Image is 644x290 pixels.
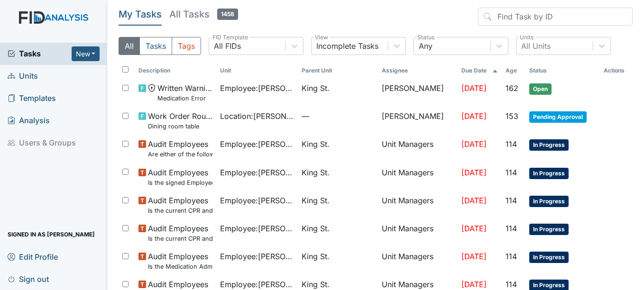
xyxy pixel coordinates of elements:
span: Audit Employees Is the signed Employee Confidentiality Agreement in the file (HIPPA)? [148,167,212,187]
div: All Units [521,40,551,52]
span: 162 [506,83,518,93]
span: [DATE] [461,280,487,289]
span: In Progress [529,168,569,179]
span: 114 [506,139,517,149]
span: Employee : [PERSON_NAME] [220,82,294,94]
small: Dining room table [148,122,212,131]
td: Unit Managers [378,219,458,247]
span: 114 [506,168,517,177]
button: Tags [172,37,201,55]
h5: All Tasks [169,8,238,21]
span: In Progress [529,252,569,263]
td: Unit Managers [378,135,458,163]
span: King St. [302,195,330,206]
button: Tasks [139,37,172,55]
span: King St. [302,251,330,262]
span: [DATE] [461,83,487,93]
th: Toggle SortBy [298,63,378,79]
span: Analysis [8,113,50,128]
span: Written Warning Medication Error [157,82,212,103]
span: Audit Employees Is the Medication Administration certificate found in the file? [148,251,212,271]
span: Work Order Routine Dining room table [148,110,212,131]
td: Unit Managers [378,163,458,191]
span: Location : [PERSON_NAME] [220,110,294,122]
span: 153 [506,111,518,121]
span: Employee : [PERSON_NAME] [220,138,294,150]
th: Toggle SortBy [458,63,502,79]
span: — [302,110,374,122]
div: Any [419,40,432,52]
span: 1458 [217,9,238,20]
span: Pending Approval [529,111,587,123]
span: Edit Profile [8,249,58,264]
h5: My Tasks [119,8,162,21]
span: [DATE] [461,252,487,261]
small: Is the current CPR and First Aid Training Certificate found in the file(2 years)? [148,234,212,243]
td: Unit Managers [378,191,458,219]
th: Toggle SortBy [502,63,525,79]
small: Is the Medication Administration certificate found in the file? [148,262,212,271]
td: [PERSON_NAME] [378,107,458,135]
a: Tasks [8,48,72,59]
span: In Progress [529,224,569,235]
span: [DATE] [461,168,487,177]
input: Find Task by ID [478,8,633,26]
td: Unit Managers [378,247,458,275]
small: Are either of the following in the file? "Consumer Report Release Forms" and the "MVR Disclosure ... [148,150,212,159]
span: Sign out [8,272,49,286]
span: King St. [302,138,330,150]
span: 114 [506,252,517,261]
span: King St. [302,279,330,290]
small: Medication Error [157,94,212,103]
div: Incomplete Tasks [316,40,378,52]
button: New [72,46,100,61]
span: Employee : [PERSON_NAME] [220,167,294,178]
span: Employee : [PERSON_NAME], Uniququa [220,251,294,262]
input: Toggle All Rows Selected [122,66,129,72]
span: Employee : [PERSON_NAME], Uniququa [220,223,294,234]
span: Employee : [PERSON_NAME], Uniququa [220,279,294,290]
span: 114 [506,196,517,205]
span: [DATE] [461,196,487,205]
span: Employee : [PERSON_NAME] [220,195,294,206]
small: Is the signed Employee Confidentiality Agreement in the file (HIPPA)? [148,178,212,187]
th: Assignee [378,63,458,79]
span: Open [529,83,552,95]
span: Audit Employees Is the current CPR and First Aid Training Certificate found in the file(2 years)? [148,195,212,215]
small: Is the current CPR and First Aid Training Certificate found in the file(2 years)? [148,206,212,215]
button: All [119,37,140,55]
td: [PERSON_NAME] [378,79,458,107]
span: In Progress [529,196,569,207]
span: 114 [506,224,517,233]
span: [DATE] [461,111,487,121]
th: Toggle SortBy [135,63,216,79]
span: King St. [302,167,330,178]
span: Audit Employees Are either of the following in the file? "Consumer Report Release Forms" and the ... [148,138,212,159]
th: Toggle SortBy [525,63,600,79]
span: Audit Employees Is the current CPR and First Aid Training Certificate found in the file(2 years)? [148,223,212,243]
div: Type filter [119,37,201,55]
span: Units [8,69,38,83]
span: King St. [302,223,330,234]
th: Actions [600,63,633,79]
span: King St. [302,82,330,94]
th: Toggle SortBy [216,63,298,79]
div: All FIDs [214,40,241,52]
span: In Progress [529,139,569,151]
span: Templates [8,91,56,106]
span: Signed in as [PERSON_NAME] [8,227,95,242]
span: 114 [506,280,517,289]
span: [DATE] [461,139,487,149]
span: [DATE] [461,224,487,233]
